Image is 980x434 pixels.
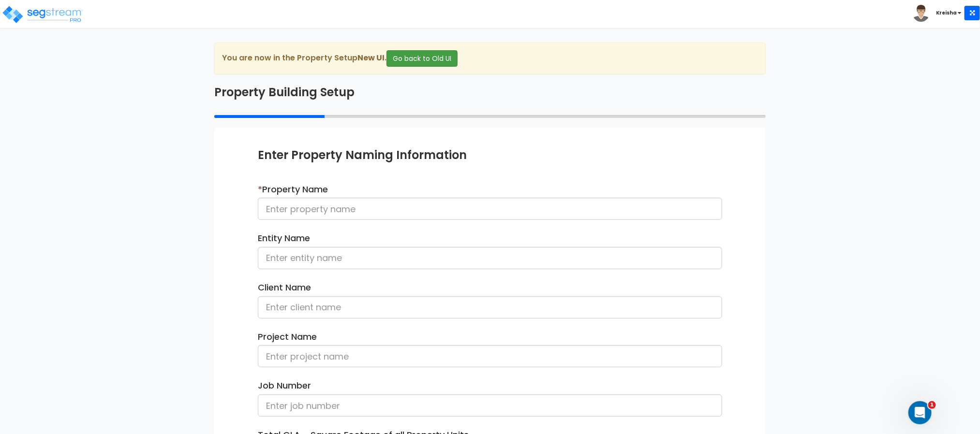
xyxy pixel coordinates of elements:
[258,247,722,269] input: Enter entity name
[908,401,932,424] iframe: Intercom live chat
[258,198,722,220] input: Enter property name
[357,52,385,63] strong: New UI
[258,232,310,245] label: Entity Name
[258,281,311,294] label: Client Name
[258,296,722,318] input: Enter client name
[913,5,930,22] img: avatar.png
[1,5,84,24] img: logo_pro_r.png
[258,379,311,392] label: Job Number
[386,50,458,67] button: Go back to Old UI
[258,147,722,163] div: Enter Property Naming Information
[258,183,328,196] label: Property Name
[928,401,936,409] span: 1
[258,345,722,367] input: Enter project name
[258,331,317,343] label: Project Name
[936,9,957,16] b: Kreisha
[207,84,773,101] div: Property Building Setup
[258,394,722,417] input: Enter job number
[214,43,766,74] div: You are now in the Property Setup .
